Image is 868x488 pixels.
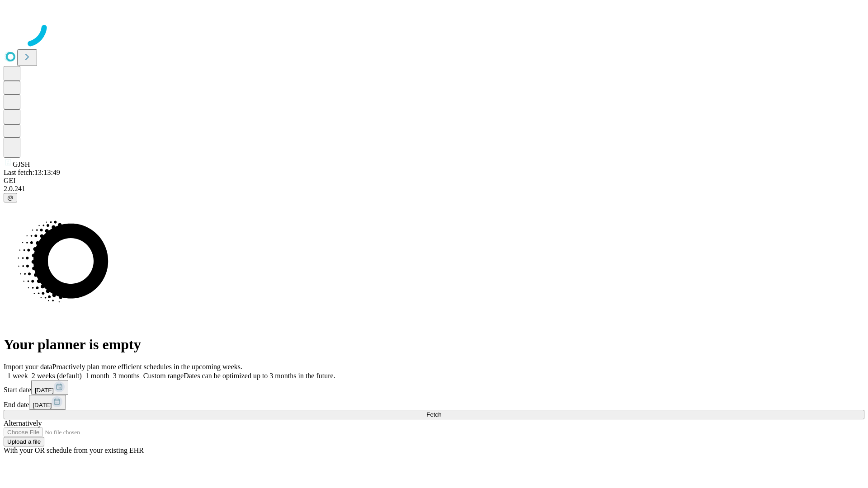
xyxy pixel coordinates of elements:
[13,160,30,168] span: GJSH
[4,410,864,419] button: Fetch
[4,185,864,193] div: 2.0.241
[4,446,144,454] span: With your OR schedule from your existing EHR
[4,395,864,410] div: End date
[4,177,864,185] div: GEI
[184,372,335,380] span: Dates can be optimized up to 3 months in the future.
[4,437,44,446] button: Upload a file
[32,372,82,380] span: 2 weeks (default)
[113,372,140,380] span: 3 months
[4,193,17,202] button: @
[4,336,864,353] h1: Your planner is empty
[426,411,441,418] span: Fetch
[7,194,14,201] span: @
[7,372,28,380] span: 1 week
[4,169,60,176] span: Last fetch: 13:13:49
[31,380,68,395] button: [DATE]
[52,363,242,371] span: Proactively plan more efficient schedules in the upcoming weeks.
[4,419,42,427] span: Alternatively
[29,395,66,410] button: [DATE]
[33,402,52,408] span: [DATE]
[85,372,109,380] span: 1 month
[4,380,864,395] div: Start date
[35,387,54,394] span: [DATE]
[143,372,184,380] span: Custom range
[4,363,52,371] span: Import your data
